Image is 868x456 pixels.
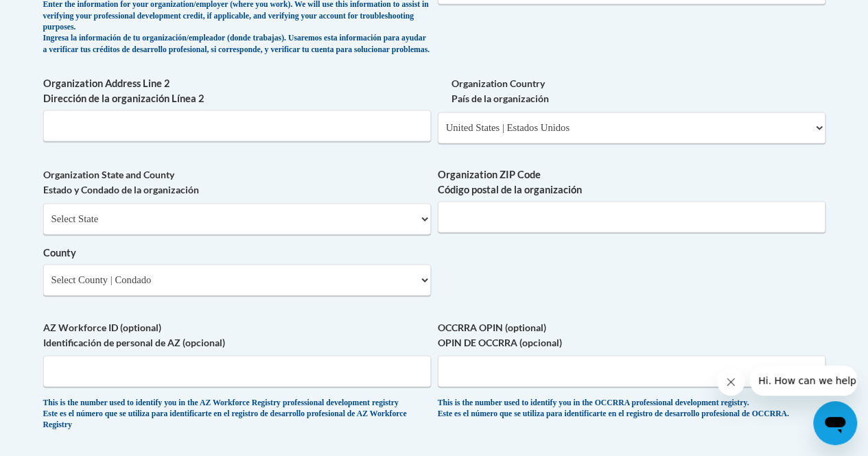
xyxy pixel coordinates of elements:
label: County [43,245,431,261]
div: This is the number used to identify you in the OCCRRA professional development registry. Este es ... [438,397,825,420]
iframe: Close message [717,368,744,396]
label: Organization ZIP Code Código postal de la organización [438,167,825,197]
div: This is the number used to identify you in the AZ Workforce Registry professional development reg... [43,397,431,431]
input: Metadata input [43,110,431,141]
label: Organization Address Line 2 Dirección de la organización Línea 2 [43,76,431,106]
label: Organization State and County Estado y Condado de la organización [43,167,431,197]
span: Hi. How can we help? [8,10,111,21]
iframe: Message from company [750,365,857,396]
input: Metadata input [438,201,825,232]
label: Organization Country País de la organización [438,76,825,106]
label: AZ Workforce ID (optional) Identificación de personal de AZ (opcional) [43,320,431,350]
label: OCCRRA OPIN (optional) OPIN DE OCCRRA (opcional) [438,320,825,350]
iframe: Button to launch messaging window [813,401,857,445]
